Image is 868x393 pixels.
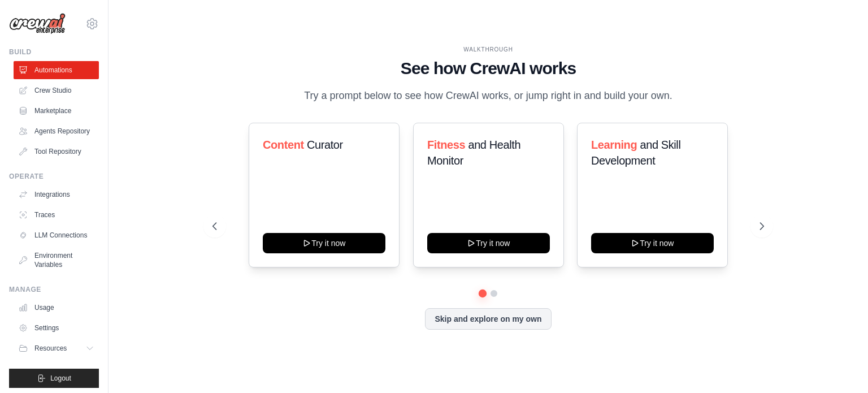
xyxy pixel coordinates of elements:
button: Try it now [263,233,385,253]
p: Try a prompt below to see how CrewAI works, or jump right in and build your own. [298,88,678,104]
button: Resources [14,339,99,357]
span: Content [263,139,304,151]
span: Logout [50,374,71,383]
span: and Health Monitor [427,139,520,167]
span: and Skill Development [591,139,680,167]
a: Crew Studio [14,81,99,100]
div: WALKTHROUGH [212,45,764,54]
a: Integrations [14,185,99,204]
div: Operate [9,172,99,181]
a: Tool Repository [14,142,99,161]
button: Logout [9,369,99,388]
span: Fitness [427,139,465,151]
a: Agents Repository [14,122,99,140]
button: Try it now [591,233,714,253]
a: LLM Connections [14,226,99,244]
a: Usage [14,299,99,317]
a: Settings [14,319,99,337]
h1: See how CrewAI works [212,58,764,79]
div: Build [9,47,99,57]
span: Learning [591,139,637,151]
a: Marketplace [14,102,99,120]
a: Environment Variables [14,247,99,274]
button: Skip and explore on my own [425,308,551,330]
img: Logo [9,13,66,34]
button: Try it now [427,233,550,253]
a: Automations [14,61,99,79]
span: Curator [307,139,343,151]
a: Traces [14,206,99,224]
div: Manage [9,285,99,294]
span: Resources [34,344,67,353]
